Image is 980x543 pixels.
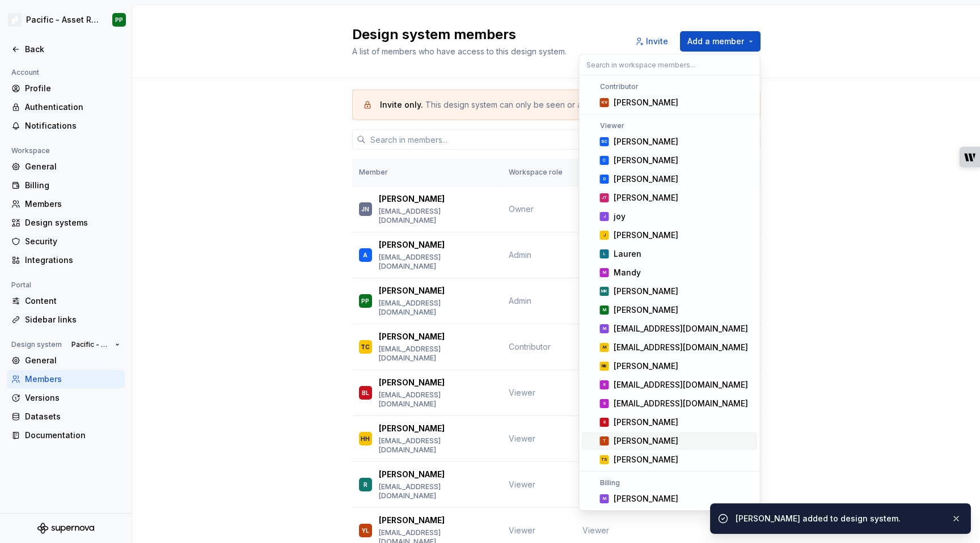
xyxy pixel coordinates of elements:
div: PP [361,295,369,307]
div: JT [602,192,607,203]
div: Members [25,198,120,210]
p: [PERSON_NAME] [379,515,445,526]
div: MK [601,286,607,297]
div: Profile [25,83,120,94]
span: Viewer [509,480,535,489]
div: J [603,211,606,222]
div: Design system [7,338,66,351]
div: TS [601,454,607,465]
div: R [603,379,606,391]
div: BC [602,136,607,147]
th: Workspace role [502,159,576,186]
div: [PERSON_NAME] [614,304,678,316]
a: Documentation [7,426,125,444]
div: Members [25,374,120,385]
div: S [603,398,606,409]
div: Lauren [614,248,641,260]
div: [PERSON_NAME] [614,493,678,504]
div: M [603,342,606,353]
div: [EMAIL_ADDRESS][DOMAIN_NAME] [614,398,748,409]
div: M [603,304,606,316]
p: [EMAIL_ADDRESS][DOMAIN_NAME] [379,436,495,455]
div: J [603,230,606,241]
div: joy [614,211,626,222]
a: Sidebar links [7,311,125,329]
div: [EMAIL_ADDRESS][DOMAIN_NAME] [614,323,748,334]
div: A [363,249,367,261]
th: Member [352,159,502,186]
button: Pacific - Asset Repository (Glyphs)PP [2,7,129,32]
span: Owner [509,204,534,214]
div: TC [361,341,370,353]
div: Sidebar links [25,314,120,325]
img: 8d0dbd7b-a897-4c39-8ca0-62fbda938e11.png [8,13,22,27]
input: Search in workspace members... [580,54,760,75]
p: [PERSON_NAME] [379,423,445,434]
div: JN [361,203,369,215]
div: Notifications [25,120,120,131]
div: M [603,267,606,278]
div: Mandy [614,267,641,278]
p: [EMAIL_ADDRESS][DOMAIN_NAME] [379,299,495,317]
span: Viewer [509,388,535,397]
div: KV [602,97,607,108]
span: Contributor [509,342,551,351]
div: [PERSON_NAME] [614,97,678,108]
a: Billing [7,176,125,194]
svg: Supernova Logo [37,523,94,534]
div: Integrations [25,254,120,266]
p: [EMAIL_ADDRESS][DOMAIN_NAME] [379,391,495,409]
div: General [25,355,120,366]
span: Admin [509,296,531,306]
span: Invite only. [380,100,425,109]
a: General [7,158,125,176]
div: [PERSON_NAME] [614,454,678,465]
div: T [603,435,606,447]
p: [EMAIL_ADDRESS][DOMAIN_NAME] [379,482,495,500]
div: [PERSON_NAME] [614,136,678,147]
div: Design systems [25,217,120,228]
div: YL [362,525,369,536]
span: This design system can only be seen or accessed by invitation. [425,100,663,109]
div: D [603,173,606,185]
div: Billing [25,180,120,191]
div: HH [361,433,370,444]
div: Workspace [7,144,54,158]
div: [EMAIL_ADDRESS][DOMAIN_NAME] [614,342,748,353]
div: Contributor [582,82,758,91]
span: Add a member [687,36,744,47]
div: Versions [25,392,120,404]
p: [PERSON_NAME] [379,377,445,388]
button: Invite [630,31,675,52]
p: [PERSON_NAME] [379,469,445,480]
div: General [25,161,120,172]
div: Billing [582,478,758,487]
div: S [603,417,606,428]
h2: Design system members [352,26,616,44]
div: [PERSON_NAME] [614,435,678,447]
p: [PERSON_NAME] [379,193,445,205]
div: [PERSON_NAME] [614,417,678,428]
a: Notifications [7,117,125,135]
div: M [603,323,606,334]
p: [EMAIL_ADDRESS][DOMAIN_NAME] [379,253,495,271]
span: Viewer [509,434,535,443]
a: Content [7,292,125,310]
div: BL [362,387,369,398]
div: Search in workspace members... [580,75,760,510]
p: [EMAIL_ADDRESS][DOMAIN_NAME] [379,345,495,363]
div: Security [25,236,120,247]
a: Back [7,40,125,58]
div: [PERSON_NAME] [614,286,678,297]
a: Versions [7,389,125,407]
div: [EMAIL_ADDRESS][DOMAIN_NAME] [614,379,748,391]
button: Add a member [680,31,761,52]
div: [PERSON_NAME] [614,155,678,166]
div: Datasets [25,411,120,422]
span: Invite [646,36,668,47]
a: Members [7,195,125,213]
div: Pacific - Asset Repository (Glyphs) [26,14,99,26]
div: NB [602,360,607,372]
div: [PERSON_NAME] [614,192,678,203]
a: Authentication [7,98,125,116]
